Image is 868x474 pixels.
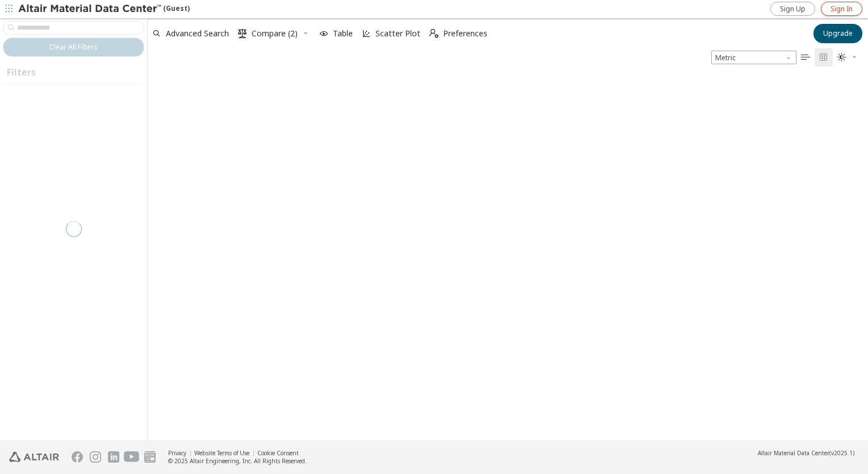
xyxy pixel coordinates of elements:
[833,48,862,66] button: Theme
[168,449,186,457] a: Privacy
[796,48,815,66] button: Table View
[18,3,163,15] img: Altair Material Data Center
[194,449,249,457] a: Website Terms of Use
[257,449,299,457] a: Cookie Consent
[9,452,59,462] img: Altair Engineering
[711,51,796,64] span: Metric
[333,30,353,38] span: Table
[770,2,815,16] a: Sign Up
[815,48,833,66] button: Tile View
[821,2,862,16] a: Sign In
[18,3,190,15] div: (Guest)
[711,51,796,64] div: Unit System
[238,29,247,38] i: 
[168,457,307,465] div: © 2025 Altair Engineering, Inc. All Rights Reserved.
[813,24,862,43] button: Upgrade
[758,449,854,457] div: (v2025.1)
[837,53,846,62] i: 
[823,29,853,38] span: Upgrade
[252,30,298,38] span: Compare (2)
[831,5,853,14] span: Sign In
[166,30,229,38] span: Advanced Search
[429,29,439,38] i: 
[819,53,828,62] i: 
[375,30,420,38] span: Scatter Plot
[758,449,829,457] span: Altair Material Data Center
[801,53,810,62] i: 
[780,5,806,14] span: Sign Up
[443,30,487,38] span: Preferences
